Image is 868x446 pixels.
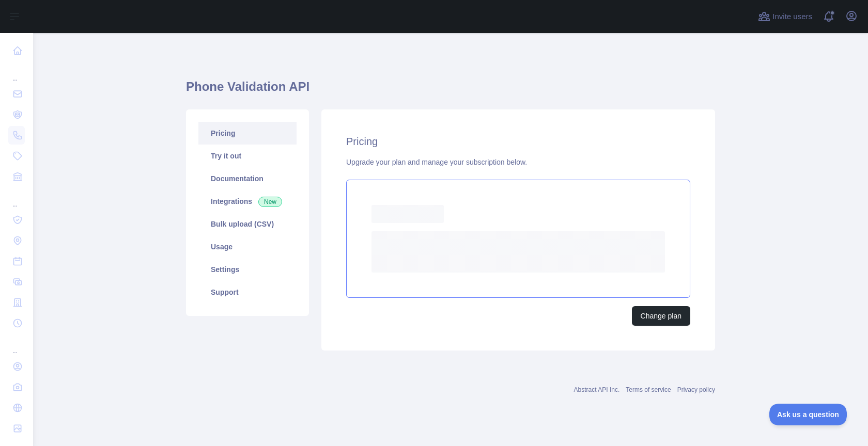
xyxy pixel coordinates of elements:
[769,404,847,425] iframe: Toggle Customer Support
[198,122,297,145] a: Pricing
[8,62,25,83] div: ...
[198,190,297,213] a: Integrations New
[8,334,25,355] div: ...
[677,386,715,393] a: Privacy policy
[258,197,282,207] span: New
[632,306,690,326] button: Change plan
[756,8,814,25] button: Invite users
[198,145,297,167] a: Try it out
[346,157,690,167] div: Upgrade your plan and manage your subscription below.
[186,78,715,103] h1: Phone Validation API
[198,258,297,281] a: Settings
[198,213,297,235] a: Bulk upload (CSV)
[198,281,297,304] a: Support
[8,188,25,209] div: ...
[198,167,297,190] a: Documentation
[772,11,812,23] span: Invite users
[198,235,297,258] a: Usage
[346,134,690,149] h2: Pricing
[574,386,620,393] a: Abstract API Inc.
[626,386,671,393] a: Terms of service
